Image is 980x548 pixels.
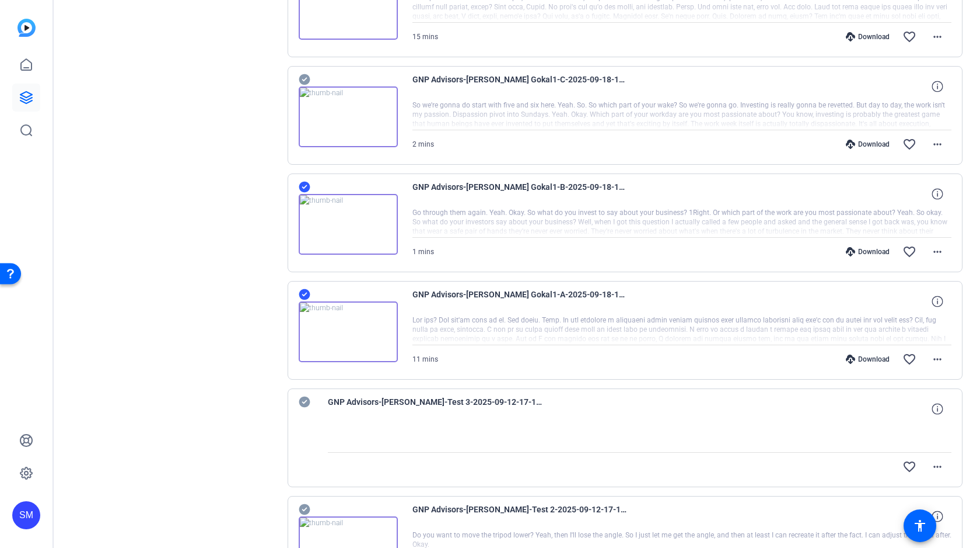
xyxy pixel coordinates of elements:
[930,460,944,474] mat-icon: more_horiz
[930,137,944,151] mat-icon: more_horiz
[913,519,927,533] mat-icon: accessibility
[412,287,628,315] span: GNP Advisors-[PERSON_NAME] Gokal1-A-2025-09-18-12-22-09-456-0
[299,86,398,147] img: thumb-nail
[930,30,944,44] mat-icon: more_horiz
[412,502,628,530] span: GNP Advisors-[PERSON_NAME]-Test 2-2025-09-12-17-14-46-609-0
[299,194,398,255] img: thumb-nail
[412,140,434,148] span: 2 mins
[930,245,944,259] mat-icon: more_horiz
[902,30,916,44] mat-icon: favorite_border
[902,245,916,259] mat-icon: favorite_border
[412,33,438,41] span: 15 mins
[412,180,628,208] span: GNP Advisors-[PERSON_NAME] Gokal1-B-2025-09-18-12-33-42-430-0
[299,301,398,362] img: thumb-nail
[840,355,895,364] div: Download
[12,501,40,529] div: SM
[17,19,36,37] img: blue-gradient.svg
[840,32,895,41] div: Download
[902,460,916,474] mat-icon: favorite_border
[412,355,438,363] span: 11 mins
[840,247,895,256] div: Download
[902,352,916,366] mat-icon: favorite_border
[930,352,944,366] mat-icon: more_horiz
[328,395,544,423] span: GNP Advisors-[PERSON_NAME]-Test 3-2025-09-12-17-19-15-746-0
[902,137,916,151] mat-icon: favorite_border
[412,72,628,100] span: GNP Advisors-[PERSON_NAME] Gokal1-C-2025-09-18-12-44-13-314-0
[412,248,434,256] span: 1 mins
[840,140,895,149] div: Download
